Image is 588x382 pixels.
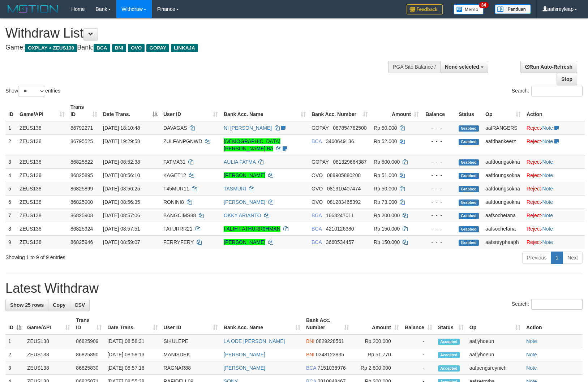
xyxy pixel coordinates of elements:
a: [PERSON_NAME] [224,365,265,371]
a: Stop [557,73,577,85]
input: Search: [531,299,583,310]
span: BNI [306,352,314,357]
span: [DATE] 08:52:38 [103,159,140,165]
span: 86825900 [70,199,93,205]
span: Copy 3660534457 to clipboard [326,239,354,245]
span: None selected [445,64,479,70]
a: CSV [70,299,90,311]
td: 2 [5,348,24,361]
a: Copy [48,299,70,311]
th: Date Trans.: activate to sort column descending [100,100,160,121]
a: Note [542,199,553,205]
span: Grabbed [459,199,479,206]
div: - - - [425,239,453,246]
td: aafpengsreynich [467,361,523,375]
a: Note [526,365,537,371]
th: Trans ID: activate to sort column ascending [68,100,100,121]
td: ZEUS138 [17,195,68,209]
span: Grabbed [459,226,479,232]
span: FERRYFERY [163,239,194,245]
span: [DATE] 19:29:58 [103,138,140,144]
th: Action [523,314,583,334]
span: 86825895 [70,172,93,178]
span: Rp 150.000 [374,226,400,232]
td: 86825830 [73,361,104,375]
a: Reject [527,125,541,131]
td: ZEUS138 [17,222,68,235]
span: CSV [74,302,85,308]
h1: Latest Withdraw [5,281,583,296]
td: ZEUS138 [17,155,68,168]
th: ID [5,100,17,121]
span: 86825908 [70,213,93,218]
img: Button%20Memo.svg [454,4,484,14]
td: 5 [5,182,17,195]
td: aafdoungsokna [482,195,524,209]
h1: Withdraw List [5,26,385,40]
th: Op: activate to sort column ascending [482,100,524,121]
span: Copy 3460649136 to clipboard [326,138,354,144]
a: Note [542,138,553,144]
td: aafsochetana [482,209,524,222]
span: Grabbed [459,159,479,166]
span: 86792271 [70,125,93,131]
td: 8 [5,222,17,235]
span: [DATE] 08:57:06 [103,213,140,218]
td: aafRANGERS [482,121,524,135]
a: Next [563,252,583,264]
th: Op: activate to sort column ascending [467,314,523,334]
span: T45MUR11 [163,186,189,192]
span: Rp 73.000 [374,199,397,205]
span: Rp 51.000 [374,172,397,178]
span: Rp 200.000 [374,213,400,218]
td: ZEUS138 [17,235,68,249]
span: BCA [306,365,316,371]
a: 1 [551,252,563,264]
span: DAVAGAS [163,125,187,131]
span: GOPAY [312,125,329,131]
span: BANGCIMS88 [163,213,196,218]
img: Feedback.jpg [407,4,443,14]
span: BCA [312,239,322,245]
div: - - - [425,198,453,206]
span: Rp 150.000 [374,239,400,245]
td: aafdoungsokna [482,182,524,195]
td: ZEUS138 [17,209,68,222]
th: Trans ID: activate to sort column ascending [73,314,104,334]
a: [PERSON_NAME] [224,239,265,245]
span: Grabbed [459,139,479,145]
span: [DATE] 08:56:25 [103,186,140,192]
span: 86825924 [70,226,93,232]
a: Reject [527,138,541,144]
a: Reject [527,239,541,245]
a: Note [542,239,553,245]
span: 86825946 [70,239,93,245]
span: Copy 0348123835 to clipboard [316,352,344,357]
img: MOTION_logo.png [5,4,60,14]
span: Grabbed [459,213,479,219]
th: User ID: activate to sort column ascending [161,314,221,334]
span: OVO [128,44,145,52]
a: AULIA FATMA [224,159,256,165]
td: - [402,334,435,348]
td: aafsochetana [482,222,524,235]
span: GOPAY [312,159,329,165]
th: ID: activate to sort column descending [5,314,24,334]
td: 6 [5,195,17,209]
a: TASMURI [224,186,246,192]
th: Status [456,100,482,121]
span: Copy 4210126380 to clipboard [326,226,354,232]
span: Grabbed [459,186,479,192]
td: ZEUS138 [24,334,73,348]
td: RAGNAR88 [161,361,221,375]
a: Note [542,125,553,131]
a: [PERSON_NAME] [224,199,265,205]
a: Previous [522,252,551,264]
div: - - - [425,124,453,132]
td: aaflyhoeun [467,334,523,348]
span: Accepted [438,365,460,372]
th: Bank Acc. Name: activate to sort column ascending [221,314,303,334]
span: BNI [306,338,314,344]
td: [DATE] 08:58:13 [104,348,160,361]
a: Note [526,352,537,357]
